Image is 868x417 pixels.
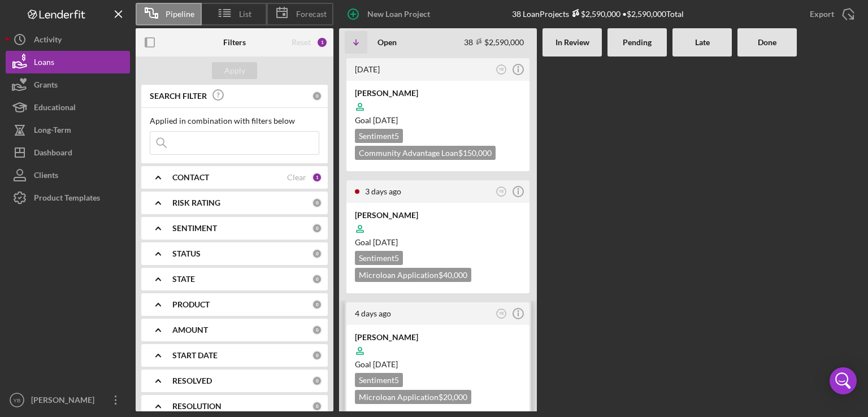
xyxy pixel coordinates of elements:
[34,73,58,99] div: Grants
[296,10,327,19] span: Forecast
[355,390,471,404] div: Microloan Application $20,000
[312,401,322,411] div: 0
[810,3,834,25] div: Export
[355,359,398,369] span: Goal
[6,119,130,141] button: Long-Term
[150,116,319,125] div: Applied in combination with filters below
[464,37,524,47] div: 38 $2,590,000
[172,173,209,182] b: CONTACT
[355,88,521,99] div: [PERSON_NAME]
[355,115,398,125] span: Goal
[499,189,504,193] text: YB
[312,223,322,233] div: 0
[355,210,521,221] div: [PERSON_NAME]
[695,38,710,47] b: Late
[365,186,401,196] time: 2025-08-29 16:31
[239,10,251,19] span: List
[34,96,76,121] div: Educational
[345,301,531,417] a: 4 days agoYB[PERSON_NAME]Goal [DATE]Sentiment5Microloan Application$20,000
[758,38,776,47] b: Done
[494,306,509,322] button: YB
[287,173,306,182] div: Clear
[555,38,589,47] b: In Review
[355,373,403,387] div: Sentiment 5
[830,367,857,394] div: Open Intercom Messenger
[355,309,391,318] time: 2025-08-28 19:46
[172,275,195,284] b: STATE
[377,38,397,47] b: Open
[494,184,509,199] button: YB
[355,146,496,160] div: Community Advantage Loan $150,000
[312,91,322,101] div: 0
[623,38,652,47] b: Pending
[6,141,130,164] button: Dashboard
[6,73,130,96] button: Grants
[373,115,398,125] time: 10/03/2025
[34,141,72,167] div: Dashboard
[292,38,311,47] div: Reset
[312,376,322,386] div: 0
[34,119,71,144] div: Long-Term
[367,3,430,25] div: New Loan Project
[223,38,246,47] b: Filters
[172,300,210,309] b: PRODUCT
[355,251,403,265] div: Sentiment 5
[316,37,328,48] div: 1
[6,28,130,51] button: Activity
[312,274,322,284] div: 0
[172,325,208,335] b: AMOUNT
[312,299,322,310] div: 0
[569,9,620,19] div: $2,590,000
[312,350,322,360] div: 0
[6,389,130,411] button: YB[PERSON_NAME]
[28,389,102,414] div: [PERSON_NAME]
[224,62,245,79] div: Apply
[312,172,322,183] div: 1
[373,359,398,369] time: 10/12/2025
[355,129,403,143] div: Sentiment 5
[150,92,207,101] b: SEARCH FILTER
[172,249,201,258] b: STATUS
[345,57,531,173] a: [DATE]YB[PERSON_NAME]Goal [DATE]Sentiment5Community Advantage Loan$150,000
[172,198,220,207] b: RISK RATING
[172,402,222,411] b: RESOLUTION
[355,268,471,282] div: Microloan Application $40,000
[6,164,130,186] button: Clients
[34,51,54,76] div: Loans
[6,51,130,73] button: Loans
[34,164,58,189] div: Clients
[312,325,322,335] div: 0
[34,28,62,54] div: Activity
[355,237,398,247] span: Goal
[34,186,100,212] div: Product Templates
[6,96,130,119] button: Educational
[172,351,218,360] b: START DATE
[172,224,217,233] b: SENTIMENT
[14,397,21,403] text: YB
[373,237,398,247] time: 10/28/2025
[355,332,521,343] div: [PERSON_NAME]
[312,249,322,259] div: 0
[345,179,531,295] a: 3 days agoYB[PERSON_NAME]Goal [DATE]Sentiment5Microloan Application$40,000
[212,62,257,79] button: Apply
[798,3,862,25] button: Export
[312,198,322,208] div: 0
[499,67,504,71] text: YB
[172,376,212,385] b: RESOLVED
[494,62,509,77] button: YB
[499,311,504,315] text: YB
[355,64,380,74] time: 2025-08-30 12:16
[339,3,441,25] button: New Loan Project
[6,186,130,209] button: Product Templates
[512,9,684,19] div: 38 Loan Projects • $2,590,000 Total
[166,10,194,19] span: Pipeline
